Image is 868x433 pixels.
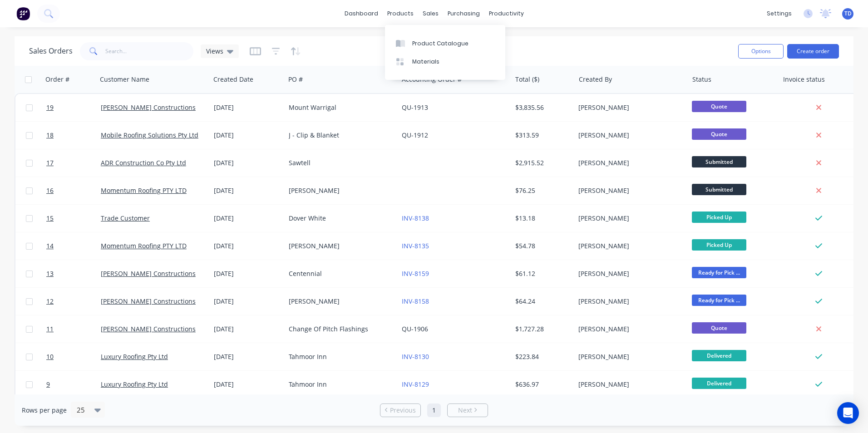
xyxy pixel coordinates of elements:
[692,156,746,167] span: Submitted
[46,158,54,167] span: 17
[289,297,390,306] div: [PERSON_NAME]
[402,352,429,361] a: INV-8130
[46,288,101,315] a: 12
[340,7,383,20] a: dashboard
[46,232,101,260] a: 14
[289,214,390,223] div: Dover White
[402,214,429,222] a: INV-8138
[289,241,390,251] div: [PERSON_NAME]
[46,315,101,343] a: 11
[46,94,101,121] a: 19
[402,325,428,333] a: QU-1906
[16,7,30,20] img: Factory
[515,297,568,306] div: $64.24
[692,267,746,278] span: Ready for Pick ...
[101,352,168,361] a: Luxury Roofing Pty Ltd
[402,103,428,112] a: QU-1913
[46,325,54,334] span: 11
[402,380,429,389] a: INV-8129
[289,131,390,140] div: J - Clip & Blanket
[214,297,281,306] div: [DATE]
[418,7,443,20] div: sales
[213,75,253,84] div: Created Date
[101,214,150,222] a: Trade Customer
[515,241,568,251] div: $54.78
[402,297,429,305] a: INV-8158
[443,7,484,20] div: purchasing
[385,34,505,52] a: Product Catalogue
[515,325,568,334] div: $1,727.28
[385,53,505,71] a: Materials
[458,406,472,415] span: Next
[515,186,568,195] div: $76.25
[101,380,168,389] a: Luxury Roofing Pty Ltd
[289,158,390,167] div: Sawtell
[46,343,101,370] a: 10
[578,158,679,167] div: [PERSON_NAME]
[412,39,469,48] div: Product Catalogue
[515,214,568,223] div: $13.18
[46,205,101,232] a: 15
[46,269,54,278] span: 13
[214,186,281,195] div: [DATE]
[427,403,441,417] a: Page 1 is your current page
[578,103,679,112] div: [PERSON_NAME]
[101,131,198,139] a: Mobile Roofing Solutions Pty Ltd
[46,380,50,389] span: 9
[46,371,101,398] a: 9
[578,214,679,223] div: [PERSON_NAME]
[578,325,679,334] div: [PERSON_NAME]
[289,325,390,334] div: Change Of Pitch Flashings
[515,352,568,361] div: $223.84
[376,403,492,417] ul: Pagination
[46,103,54,112] span: 19
[692,378,746,389] span: Delivered
[105,42,194,60] input: Search...
[692,184,746,195] span: Submitted
[289,352,390,361] div: Tahmoor Inn
[578,297,679,306] div: [PERSON_NAME]
[383,7,418,20] div: products
[692,239,746,251] span: Picked Up
[206,46,223,56] span: Views
[448,406,488,415] a: Next page
[101,297,196,305] a: [PERSON_NAME] Constructions
[578,131,679,140] div: [PERSON_NAME]
[380,406,420,415] a: Previous page
[787,44,839,59] button: Create order
[46,131,54,140] span: 18
[289,186,390,195] div: [PERSON_NAME]
[46,122,101,149] a: 18
[578,269,679,278] div: [PERSON_NAME]
[515,269,568,278] div: $61.12
[837,402,859,424] div: Open Intercom Messenger
[515,103,568,112] div: $3,835.56
[214,241,281,251] div: [DATE]
[402,269,429,278] a: INV-8159
[783,75,825,84] div: Invoice status
[101,158,186,167] a: ADR Construction Co Pty Ltd
[101,103,196,112] a: [PERSON_NAME] Constructions
[214,214,281,223] div: [DATE]
[692,322,746,334] span: Quote
[402,131,428,139] a: QU-1912
[46,149,101,177] a: 17
[692,75,711,84] div: Status
[101,269,196,278] a: [PERSON_NAME] Constructions
[289,380,390,389] div: Tahmoor Inn
[46,177,101,204] a: 16
[692,295,746,306] span: Ready for Pick ...
[46,297,54,306] span: 12
[484,7,528,20] div: productivity
[101,186,187,195] a: Momentum Roofing PTY LTD
[29,47,73,55] h1: Sales Orders
[214,352,281,361] div: [DATE]
[390,406,416,415] span: Previous
[692,101,746,112] span: Quote
[402,241,429,250] a: INV-8135
[515,75,539,84] div: Total ($)
[844,10,852,18] span: TD
[22,406,67,415] span: Rows per page
[214,269,281,278] div: [DATE]
[45,75,69,84] div: Order #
